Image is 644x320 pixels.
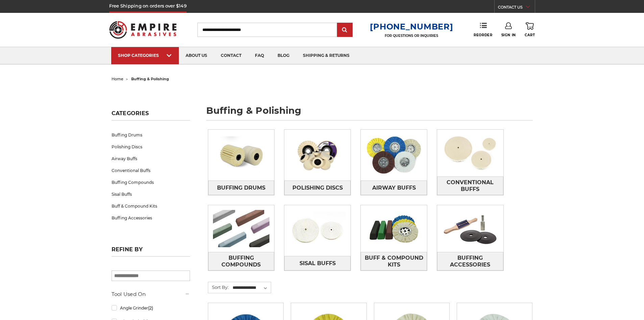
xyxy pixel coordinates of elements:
[361,252,427,271] a: Buff & Compound Kits
[112,290,190,298] h5: Tool Used On
[112,77,123,81] a: home
[474,33,492,37] span: Reorder
[109,17,177,43] img: Empire Abrasives
[284,256,351,271] a: Sisal Buffs
[208,180,275,195] a: Buffing Drums
[437,176,503,195] a: Conventional Buffs
[372,182,416,194] span: Airway Buffs
[525,22,535,37] a: Cart
[112,302,190,314] a: Angle Grinder
[131,77,169,81] span: buffing & polishing
[361,252,427,271] span: Buff & Compound Kits
[437,130,503,176] img: Conventional Buffs
[370,34,453,38] p: FOR QUESTIONS OR INQUIRIES
[300,258,336,269] span: Sisal Buffs
[112,212,190,224] a: Buffing Accessories
[112,129,190,141] a: Buffing Drums
[112,153,190,165] a: Airway Buffs
[214,47,248,64] a: contact
[525,33,535,37] span: Cart
[179,47,214,64] a: about us
[437,205,503,252] img: Buffing Accessories
[208,252,275,271] a: Buffing Compounds
[208,282,229,292] label: Sort By:
[112,141,190,153] a: Polishing Discs
[112,165,190,176] a: Conventional Buffs
[208,132,275,178] img: Buffing Drums
[118,53,172,58] div: SHOP CATEGORIES
[284,180,351,195] a: Polishing Discs
[437,252,503,271] span: Buffing Accessories
[361,205,427,252] img: Buff & Compound Kits
[112,246,190,257] h5: Refine by
[248,47,271,64] a: faq
[217,182,265,194] span: Buffing Drums
[296,47,356,64] a: shipping & returns
[498,3,535,13] a: CONTACT US
[284,132,351,178] img: Polishing Discs
[361,180,427,195] a: Airway Buffs
[501,33,516,37] span: Sign In
[112,176,190,188] a: Buffing Compounds
[271,47,296,64] a: blog
[474,22,492,37] a: Reorder
[206,106,533,121] h1: buffing & polishing
[361,132,427,178] img: Airway Buffs
[338,23,352,37] input: Submit
[112,200,190,212] a: Buff & Compound Kits
[209,252,274,271] span: Buffing Compounds
[148,305,153,311] span: (2)
[370,22,453,31] a: [PHONE_NUMBER]
[112,188,190,200] a: Sisal Buffs
[232,283,271,293] select: Sort By:
[112,110,190,121] h5: Categories
[437,252,503,271] a: Buffing Accessories
[208,205,275,252] img: Buffing Compounds
[292,182,343,194] span: Polishing Discs
[284,207,351,254] img: Sisal Buffs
